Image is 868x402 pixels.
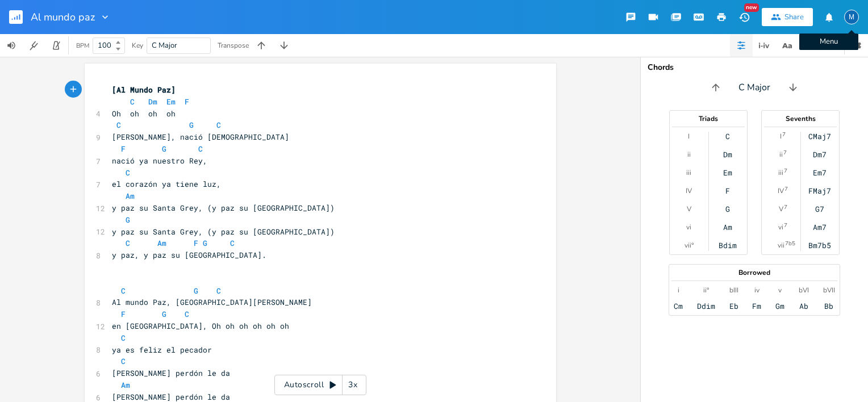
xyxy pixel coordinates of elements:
div: ii° [703,286,709,295]
span: G [162,309,166,319]
span: C [216,286,221,296]
span: Al mundo Paz, [GEOGRAPHIC_DATA][PERSON_NAME] [112,297,312,307]
div: v [778,286,782,295]
div: vi [686,223,691,232]
span: C [116,120,121,130]
div: Sevenths [762,115,839,122]
span: C [121,286,126,296]
span: y paz su Santa Grey, (y paz su [GEOGRAPHIC_DATA]) [112,227,335,237]
div: Ddim [697,301,715,311]
div: G7 [815,204,824,213]
span: C [130,97,135,107]
div: CMaj7 [808,132,831,141]
div: Ministerio de Adoracion Aguadilla [844,10,859,24]
div: Transpose [218,42,249,49]
span: ya es feliz el pecador [112,345,212,355]
div: F [725,186,730,195]
div: iii [686,168,691,177]
span: [PERSON_NAME] perdón le da [112,392,230,402]
span: nació ya nuestro Rey, [112,156,207,166]
div: bIII [729,286,738,295]
div: IV [686,186,692,195]
div: Chords [648,64,861,72]
div: i [678,286,679,295]
div: vi [778,223,783,232]
span: C Major [152,40,177,51]
span: F [121,144,126,154]
div: C [725,132,730,141]
span: C Major [738,81,770,94]
sup: 7 [782,130,786,139]
div: Cm [674,301,683,311]
span: C [198,144,203,154]
div: Ab [799,301,808,311]
span: C [126,167,130,178]
span: [Al Mundo Paz] [112,85,176,95]
span: F [121,309,126,319]
div: Em [723,168,732,177]
div: Bm7b5 [808,241,831,250]
div: Borrowed [669,269,840,276]
div: ii [779,150,783,159]
div: Fm [752,301,761,311]
div: Triads [670,115,747,122]
span: G [189,120,194,130]
span: Al mundo paz [31,12,95,22]
span: [PERSON_NAME] perdón le da [112,368,230,378]
span: G [126,215,130,225]
span: C [126,238,130,248]
div: Bb [824,301,833,311]
div: Dm7 [813,150,827,159]
div: Eb [729,301,738,311]
span: en [GEOGRAPHIC_DATA], Oh oh oh oh oh oh [112,321,289,331]
sup: 7 [783,148,787,157]
span: y paz, y paz su [GEOGRAPHIC_DATA]. [112,250,266,260]
div: vii° [685,241,694,250]
sup: 7 [784,203,787,212]
sup: 7 [784,185,788,194]
span: Am [121,380,130,390]
span: Em [166,97,176,107]
div: BPM [76,43,89,49]
span: G [203,238,207,248]
span: [PERSON_NAME], nació [DEMOGRAPHIC_DATA] [112,132,289,142]
div: iii [778,168,783,177]
span: Am [157,238,166,248]
span: C [230,238,235,248]
span: C [121,333,126,343]
span: Oh oh oh oh [112,108,176,119]
span: C [185,309,189,319]
div: iv [754,286,759,295]
span: G [194,286,198,296]
div: bVII [823,286,835,295]
div: I [780,132,782,141]
div: Em7 [813,168,827,177]
div: Am [723,223,732,232]
div: FMaj7 [808,186,831,195]
div: Dm [723,150,732,159]
span: y paz su Santa Grey, (y paz su [GEOGRAPHIC_DATA]) [112,203,335,213]
sup: 7 [784,221,787,230]
div: bVI [799,286,809,295]
span: F [194,238,198,248]
div: Bdim [719,241,737,250]
div: Autoscroll [274,375,366,395]
span: F [185,97,189,107]
div: V [779,204,783,213]
span: C [216,120,221,130]
div: G [725,204,730,213]
span: C [121,356,126,366]
span: Am [126,191,135,201]
div: V [687,204,691,213]
div: 3x [343,375,363,395]
div: Gm [775,301,784,311]
span: G [162,144,166,154]
div: IV [778,186,784,195]
span: Dm [148,97,157,107]
div: I [688,132,690,141]
div: ii [687,150,691,159]
div: Am7 [813,223,827,232]
div: Key [132,42,143,49]
div: vii [778,241,784,250]
sup: 7b5 [785,239,795,248]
